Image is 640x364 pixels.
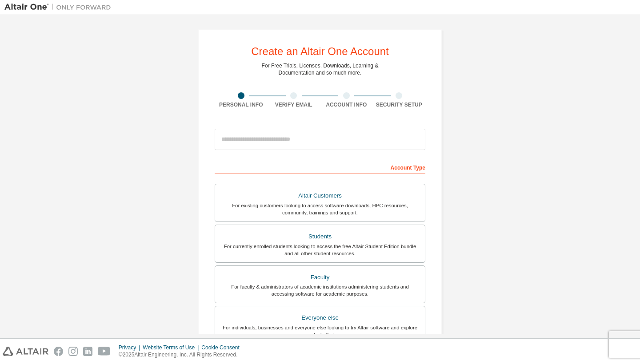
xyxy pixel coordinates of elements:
[201,344,244,351] div: Cookie Consent
[268,101,320,108] div: Verify Email
[98,347,111,356] img: youtube.svg
[220,230,420,243] div: Students
[215,101,268,108] div: Personal Info
[68,347,78,356] img: instagram.svg
[262,62,379,76] div: For Free Trials, Licenses, Downloads, Learning & Documentation and so much more.
[220,312,420,324] div: Everyone else
[220,190,420,202] div: Altair Customers
[220,243,420,257] div: For currently enrolled students looking to access the free Altair Student Edition bundle and all ...
[220,283,420,297] div: For faculty & administrators of academic institutions administering students and accessing softwa...
[143,344,201,351] div: Website Terms of Use
[119,344,143,351] div: Privacy
[373,101,426,108] div: Security Setup
[119,351,245,359] p: © 2025 Altair Engineering, Inc. All Rights Reserved.
[54,347,63,356] img: facebook.svg
[251,46,389,57] div: Create an Altair One Account
[83,347,92,356] img: linkedin.svg
[3,347,48,356] img: altair_logo.svg
[215,160,425,174] div: Account Type
[220,271,420,284] div: Faculty
[4,3,116,12] img: Altair One
[220,324,420,338] div: For individuals, businesses and everyone else looking to try Altair software and explore our prod...
[320,101,373,108] div: Account Info
[220,202,420,216] div: For existing customers looking to access software downloads, HPC resources, community, trainings ...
